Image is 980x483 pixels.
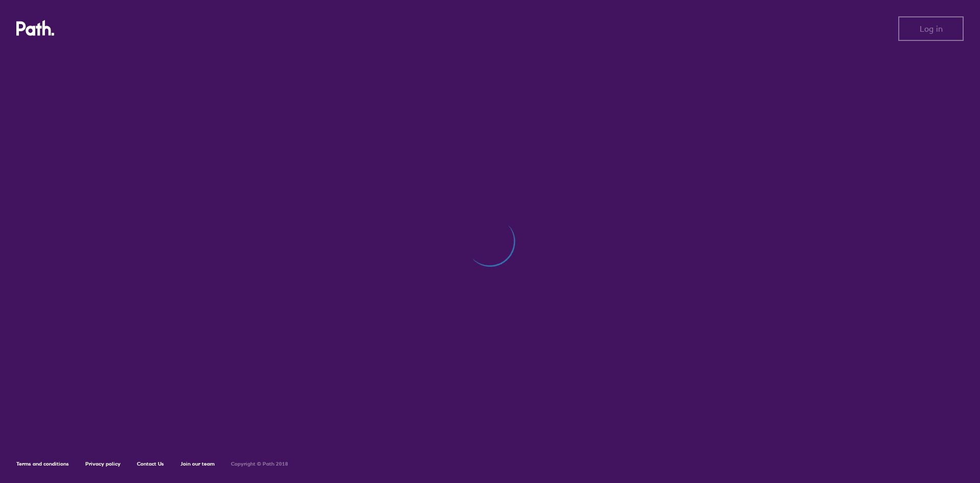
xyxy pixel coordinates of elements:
[898,16,964,41] button: Log in
[137,460,164,467] a: Contact Us
[16,460,69,467] a: Terms and conditions
[920,24,943,33] span: Log in
[231,461,288,467] h6: Copyright © Path 2018
[85,460,121,467] a: Privacy policy
[180,460,215,467] a: Join our team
